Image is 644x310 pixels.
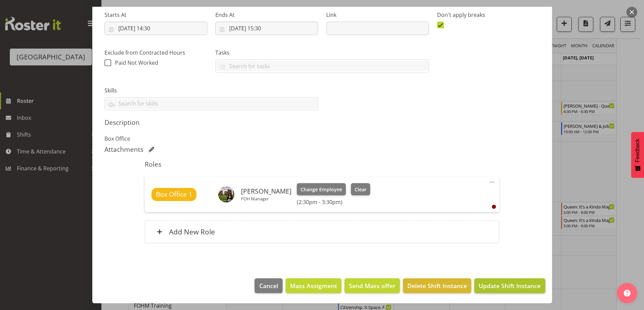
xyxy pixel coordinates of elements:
[344,278,400,293] button: Send Mass offer
[355,186,366,193] span: Clear
[215,22,318,35] input: Click to select...
[104,135,540,143] p: Box Office
[259,281,278,290] span: Cancel
[104,49,207,57] label: Exclude from Contracted Hours
[492,205,496,209] div: User is clocked out
[218,186,234,202] img: valerie-donaldson30b84046e2fb4b3171eb6bf86b7ff7f4.png
[169,227,215,236] h6: Add New Role
[255,278,282,293] button: Cancel
[241,196,291,201] p: FOH Manager
[104,145,143,153] h5: Attachments
[241,188,291,195] h6: [PERSON_NAME]
[297,199,370,205] h6: (2:30pm - 3:30pm)
[349,281,396,290] span: Send Mass offer
[351,183,370,195] button: Clear
[145,160,499,168] h5: Roles
[297,183,346,195] button: Change Employee
[104,86,318,94] label: Skills
[437,11,540,19] label: Don't apply breaks
[635,139,641,162] span: Feedback
[624,290,630,297] img: help-xxl-2.png
[479,281,541,290] span: Update Shift Instance
[215,49,429,57] label: Tasks
[407,281,467,290] span: Delete Shift Instance
[216,61,429,71] input: Search for tasks
[290,281,337,290] span: Mass Assigment
[115,59,158,66] span: Paid Not Worked
[104,11,207,19] label: Starts At
[286,278,341,293] button: Mass Assigment
[215,11,318,19] label: Ends At
[105,98,318,109] input: Search for skills
[631,132,644,178] button: Feedback - Show survey
[104,118,540,126] h5: Description
[403,278,471,293] button: Delete Shift Instance
[104,22,207,35] input: Click to select...
[326,11,429,19] label: Link
[156,190,192,199] span: Box Office 1
[301,186,342,193] span: Change Employee
[474,278,545,293] button: Update Shift Instance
